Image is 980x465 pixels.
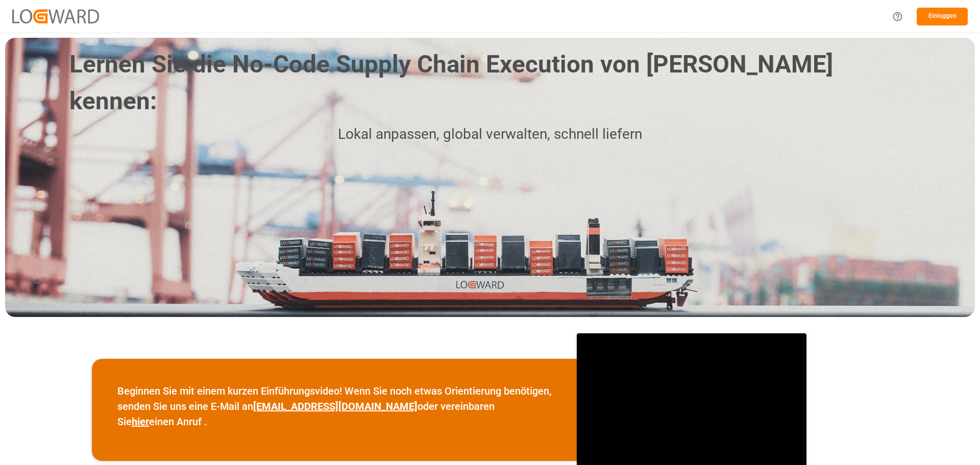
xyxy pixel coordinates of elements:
[917,8,968,26] button: Einloggen
[117,400,497,428] font: oder vereinbaren Sie
[117,385,554,412] font: Beginnen Sie mit einem kurzen Einführungsvideo! Wenn Sie noch etwas Orientierung benötigen, sende...
[69,50,839,115] font: Lernen Sie die No-Code Supply Chain Execution von [PERSON_NAME] kennen:
[149,415,207,428] font: einen Anruf .
[253,400,418,412] a: [EMAIL_ADDRESS][DOMAIN_NAME]
[886,5,909,28] button: Hilfecenter
[12,9,99,23] img: Logward_new_orange.png
[928,12,957,19] font: Einloggen
[338,126,642,142] font: Lokal anpassen, global verwalten, schnell liefern
[132,415,149,428] a: hier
